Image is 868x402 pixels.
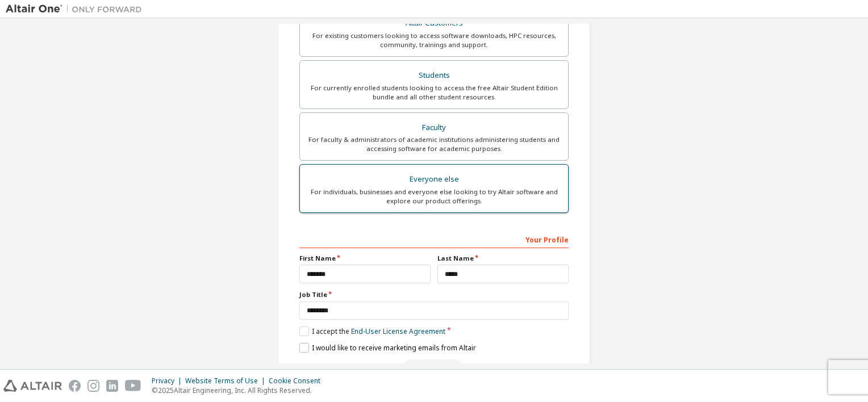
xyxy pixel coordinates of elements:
[307,187,561,206] div: For individuals, businesses and everyone else looking to try Altair software and explore our prod...
[3,380,62,392] img: altair_logo.svg
[299,230,569,248] div: Your Profile
[125,380,141,392] img: youtube.svg
[307,120,561,136] div: Faculty
[307,135,561,153] div: For faculty & administrators of academic institutions administering students and accessing softwa...
[152,386,327,395] p: © 2025 Altair Engineering, Inc. All Rights Reserved.
[437,254,569,263] label: Last Name
[106,380,118,392] img: linkedin.svg
[351,326,445,336] a: End-User License Agreement
[69,380,81,392] img: facebook.svg
[299,290,569,299] label: Job Title
[152,376,185,386] div: Privacy
[307,31,561,49] div: For existing customers looking to access software downloads, HPC resources, community, trainings ...
[299,254,431,263] label: First Name
[307,171,561,187] div: Everyone else
[6,3,148,15] img: Altair One
[307,83,561,102] div: For currently enrolled students looking to access the free Altair Student Edition bundle and all ...
[299,326,445,336] label: I accept the
[299,343,476,353] label: I would like to receive marketing emails from Altair
[299,359,569,376] div: Select your account type to continue
[87,380,99,392] img: instagram.svg
[185,376,269,386] div: Website Terms of Use
[307,68,561,83] div: Students
[269,376,327,386] div: Cookie Consent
